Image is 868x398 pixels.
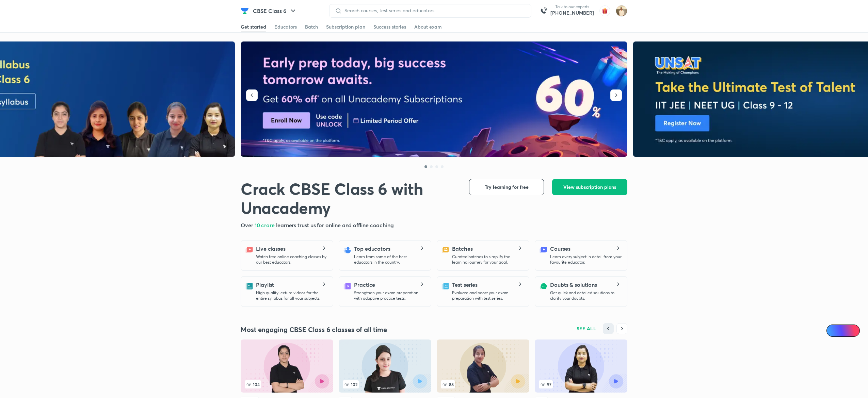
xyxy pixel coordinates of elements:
a: [PHONE_NUMBER] [550,10,594,16]
p: Curated batches to simplify the learning journey for your goal. [452,254,524,265]
img: Icon [831,328,836,333]
a: About exam [414,21,442,32]
span: 102 [343,380,359,388]
a: Educators [274,21,297,32]
div: Get started [241,23,266,30]
span: learners trust us for online and offline coaching [276,221,394,229]
a: Ai Doubts [826,325,860,337]
div: Success stories [373,23,406,30]
h5: Live classes [256,245,286,253]
span: 104 [245,380,261,388]
img: Chandrakant Deshmukh [616,5,627,17]
span: 97 [539,380,553,388]
span: Over [241,221,255,229]
span: View subscription plans [563,184,616,190]
h4: Most engaging CBSE Class 6 classes of all time [241,325,434,334]
span: Try learning for free [485,184,529,190]
div: Batch [305,23,318,30]
a: Success stories [373,21,406,32]
span: SEE ALL [577,326,596,331]
span: Ai Doubts [838,328,856,333]
span: 88 [441,380,455,388]
h5: Test series [452,281,478,289]
p: Talk to our experts [550,4,594,10]
h5: Batches [452,245,472,253]
button: Try learning for free [469,179,544,195]
img: Company Logo [241,7,249,15]
p: Watch free online coaching classes by our best educators. [256,254,327,265]
a: Batch [305,21,318,32]
p: Evaluate and boost your exam preparation with test series. [452,290,524,301]
h5: Doubts & solutions [550,281,597,289]
button: SEE ALL [573,323,600,334]
p: High quality lecture videos for the entire syllabus for all your subjects. [256,290,327,301]
div: About exam [414,23,442,30]
p: Get quick and detailed solutions to clarify your doubts. [550,290,622,301]
h5: Top educators [354,245,390,253]
p: Learn from some of the best educators in the country. [354,254,425,265]
button: View subscription plans [552,179,627,195]
p: Strengthen your exam preparation with adaptive practice tests. [354,290,425,301]
h5: Practice [354,281,375,289]
h1: Crack CBSE Class 6 with Unacademy [241,179,458,217]
img: call-us [537,4,550,18]
span: 10 crore [255,221,276,229]
p: Learn every subject in detail from your favourite educator. [550,254,622,265]
img: avatar [599,5,610,16]
a: Get started [241,21,266,32]
div: Educators [274,23,297,30]
input: Search courses, test series and educators [342,8,526,13]
h5: Courses [550,245,570,253]
div: Subscription plan [326,23,365,30]
h5: Playlist [256,281,274,289]
a: Subscription plan [326,21,365,32]
button: CBSE Class 6 [249,4,301,18]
